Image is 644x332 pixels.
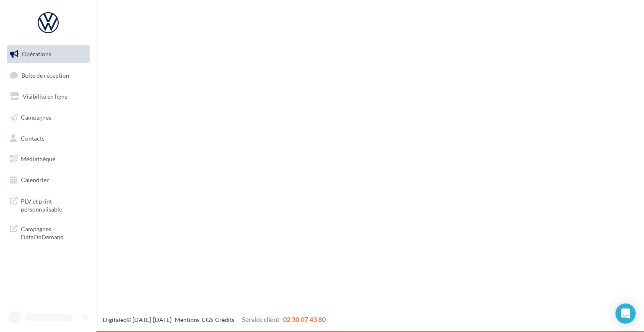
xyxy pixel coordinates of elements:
[21,71,69,78] span: Boîte de réception
[103,316,326,323] span: © [DATE]-[DATE] - - -
[5,88,91,105] a: Visibilité en ligne
[22,50,51,58] span: Opérations
[5,130,91,147] a: Contacts
[175,316,200,323] a: Mentions
[23,93,68,100] span: Visibilité en ligne
[103,316,127,323] a: Digitaleo
[21,196,86,214] span: PLV et print personnalisable
[21,114,51,121] span: Campagnes
[5,192,91,217] a: PLV et print personnalisable
[21,223,86,241] span: Campagnes DataOnDemand
[215,316,234,323] a: Crédits
[5,150,91,168] a: Médiathèque
[5,171,91,189] a: Calendrier
[5,66,91,84] a: Boîte de réception
[5,220,91,245] a: Campagnes DataOnDemand
[615,303,636,324] div: Open Intercom Messenger
[21,176,49,183] span: Calendrier
[21,155,55,162] span: Médiathèque
[242,315,280,323] span: Service client
[5,109,91,126] a: Campagnes
[283,315,326,323] span: 02 30 07 43 80
[21,134,44,141] span: Contacts
[5,45,91,63] a: Opérations
[202,316,213,323] a: CGS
